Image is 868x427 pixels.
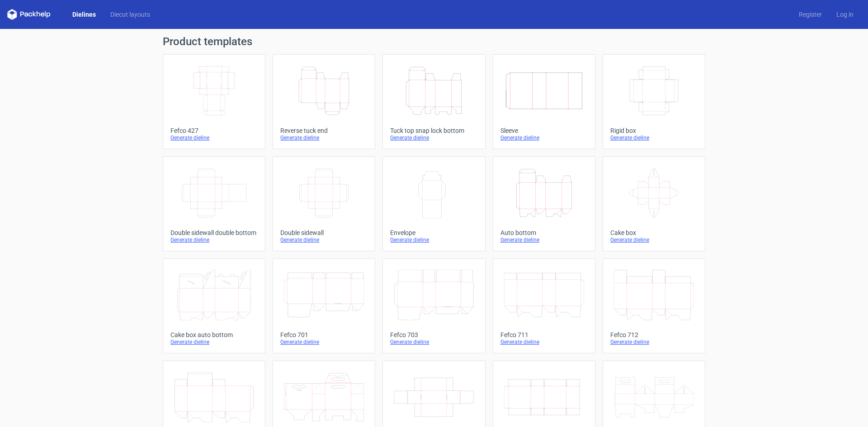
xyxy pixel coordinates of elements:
[382,258,485,353] a: Fefco 703Generate dieline
[603,156,705,251] a: Cake boxGenerate dieline
[610,338,698,346] div: Generate dieline
[170,338,258,346] div: Generate dieline
[170,331,258,338] div: Cake box auto bottom
[493,258,595,353] a: Fefco 711Generate dieline
[603,54,705,149] a: Rigid boxGenerate dieline
[280,236,368,244] div: Generate dieline
[280,229,368,236] div: Double sidewall
[610,331,698,338] div: Fefco 712
[273,156,375,251] a: Double sidewallGenerate dieline
[163,156,265,251] a: Double sidewall double bottomGenerate dieline
[500,331,588,338] div: Fefco 711
[170,236,258,244] div: Generate dieline
[390,331,477,338] div: Fefco 703
[280,134,368,141] div: Generate dieline
[610,134,698,141] div: Generate dieline
[500,229,588,236] div: Auto bottom
[280,127,368,134] div: Reverse tuck end
[163,36,705,47] h1: Product templates
[103,10,157,19] a: Diecut layouts
[603,258,705,353] a: Fefco 712Generate dieline
[390,127,477,134] div: Tuck top snap lock bottom
[493,54,595,149] a: SleeveGenerate dieline
[493,156,595,251] a: Auto bottomGenerate dieline
[280,331,368,338] div: Fefco 701
[273,54,375,149] a: Reverse tuck endGenerate dieline
[390,338,477,346] div: Generate dieline
[65,10,103,19] a: Dielines
[829,10,861,19] a: Log in
[390,236,477,244] div: Generate dieline
[382,156,485,251] a: EnvelopeGenerate dieline
[163,54,265,149] a: Fefco 427Generate dieline
[792,10,829,19] a: Register
[170,134,258,141] div: Generate dieline
[610,236,698,244] div: Generate dieline
[500,338,588,346] div: Generate dieline
[610,127,698,134] div: Rigid box
[610,229,698,236] div: Cake box
[390,134,477,141] div: Generate dieline
[500,236,588,244] div: Generate dieline
[390,229,477,236] div: Envelope
[382,54,485,149] a: Tuck top snap lock bottomGenerate dieline
[170,127,258,134] div: Fefco 427
[163,258,265,353] a: Cake box auto bottomGenerate dieline
[280,338,368,346] div: Generate dieline
[273,258,375,353] a: Fefco 701Generate dieline
[500,127,588,134] div: Sleeve
[500,134,588,141] div: Generate dieline
[170,229,258,236] div: Double sidewall double bottom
